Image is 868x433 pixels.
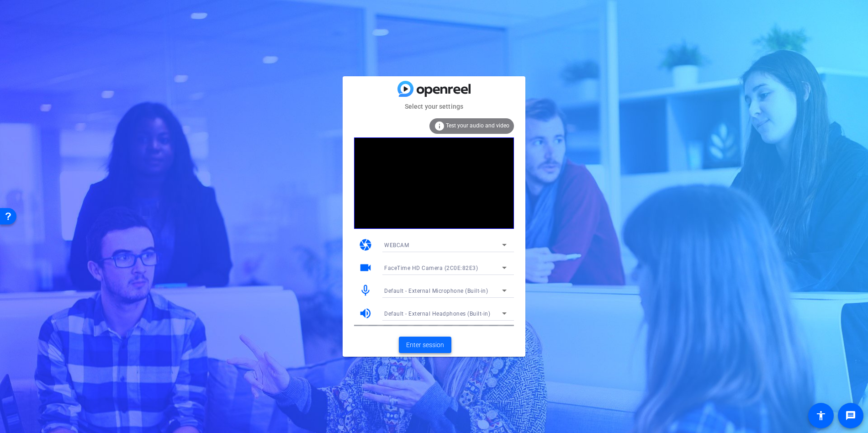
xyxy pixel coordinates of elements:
span: FaceTime HD Camera (2C0E:82E3) [384,265,478,271]
mat-icon: camera [359,238,372,252]
span: Test your audio and video [446,122,509,129]
span: Default - External Microphone (Built-in) [384,288,488,294]
span: Default - External Headphones (Built-in) [384,311,490,317]
mat-icon: accessibility [815,410,826,421]
span: Enter session [406,340,444,350]
mat-icon: videocam [359,261,372,275]
mat-icon: message [845,410,856,421]
button: Enter session [399,337,451,353]
img: blue-gradient.svg [397,81,471,97]
mat-icon: info [434,121,445,132]
mat-card-subtitle: Select your settings [343,101,525,111]
mat-icon: volume_up [359,306,372,320]
span: WEBCAM [384,242,409,248]
mat-icon: mic_none [359,284,372,297]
